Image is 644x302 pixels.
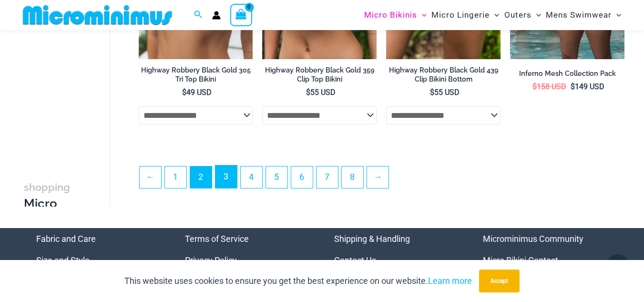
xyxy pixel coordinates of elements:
[367,167,388,188] a: →
[429,3,501,27] a: Micro LingerieMenu ToggleMenu Toggle
[140,167,161,188] a: ←
[571,82,604,91] bdi: 149 USD
[36,228,162,292] aside: Footer Widget 1
[19,4,176,26] img: MM SHOP LOGO FLAT
[490,3,499,27] span: Menu Toggle
[262,66,377,87] a: Highway Robbery Black Gold 359 Clip Top Bikini
[504,3,532,27] span: Outers
[428,276,472,286] a: Learn more
[342,167,363,188] a: Page 8
[510,69,624,82] a: Inferno Mesh Collection Pack
[364,3,417,27] span: Micro Bikinis
[362,3,429,27] a: Micro BikinisMenu ToggleMenu Toggle
[139,165,624,194] nav: Product Pagination
[306,88,310,97] span: $
[360,1,625,29] nav: Site Navigation
[36,228,162,292] nav: Menu
[417,3,427,27] span: Menu Toggle
[334,255,376,265] a: Contact Us
[139,66,253,83] h2: Highway Robbery Black Gold 305 Tri Top Bikini
[24,179,76,228] h3: Micro Bikinis
[546,3,612,27] span: Mens Swimwear
[317,167,338,188] a: Page 7
[182,88,212,97] bdi: 49 USD
[502,3,543,27] a: OutersMenu ToggleMenu Toggle
[215,166,237,188] a: Page 3
[532,3,541,27] span: Menu Toggle
[124,274,472,288] p: This website uses cookies to ensure you get the best experience on our website.
[24,181,70,193] span: shopping
[386,66,501,87] a: Highway Robbery Black Gold 439 Clip Bikini Bottom
[334,228,460,292] aside: Footer Widget 3
[185,228,310,292] aside: Footer Widget 2
[532,82,566,91] bdi: 158 USD
[483,255,558,265] a: Micro Bikini Contest
[212,11,221,20] a: Account icon link
[483,228,608,292] nav: Menu
[241,167,262,188] a: Page 4
[36,234,96,244] a: Fabric and Care
[182,88,186,97] span: $
[36,255,90,265] a: Size and Style
[185,234,249,244] a: Terms of Service
[194,9,203,21] a: Search icon link
[266,167,287,188] a: Page 5
[291,167,313,188] a: Page 6
[190,167,212,188] span: Page 2
[334,234,410,244] a: Shipping & Handling
[386,66,501,83] h2: Highway Robbery Black Gold 439 Clip Bikini Bottom
[306,88,336,97] bdi: 55 USD
[483,234,583,244] a: Microminimus Community
[430,88,460,97] bdi: 55 USD
[431,3,490,27] span: Micro Lingerie
[543,3,624,27] a: Mens SwimwearMenu ToggleMenu Toggle
[612,3,621,27] span: Menu Toggle
[262,66,377,83] h2: Highway Robbery Black Gold 359 Clip Top Bikini
[185,255,237,265] a: Privacy Policy
[571,82,575,91] span: $
[139,66,253,87] a: Highway Robbery Black Gold 305 Tri Top Bikini
[479,270,520,292] button: Accept
[483,228,608,292] aside: Footer Widget 4
[532,82,537,91] span: $
[230,4,252,26] a: View Shopping Cart, empty
[185,228,310,292] nav: Menu
[334,228,460,292] nav: Menu
[165,167,186,188] a: Page 1
[430,88,434,97] span: $
[510,69,624,78] h2: Inferno Mesh Collection Pack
